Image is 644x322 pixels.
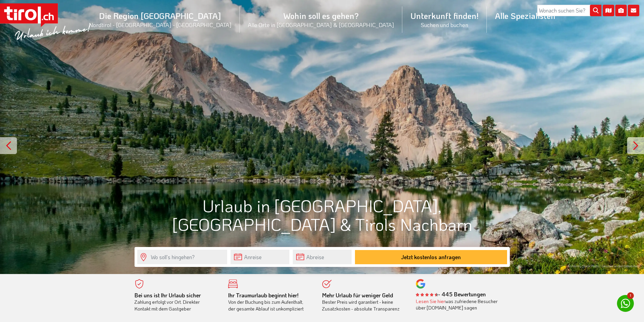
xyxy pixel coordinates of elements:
[416,291,486,298] b: - 445 Bewertungen
[416,298,445,304] a: Lesen Sie hier
[231,250,289,264] input: Anreise
[293,250,352,264] input: Abreise
[228,292,312,312] div: Von der Buchung bis zum Aufenthalt, der gesamte Ablauf ist unkompliziert
[248,21,394,28] small: Alle Orte in [GEOGRAPHIC_DATA] & [GEOGRAPHIC_DATA]
[322,292,393,299] b: Mehr Urlaub für weniger Geld
[416,298,500,311] div: was zufriedene Besucher über [DOMAIN_NAME] sagen
[615,5,627,16] i: Fotogalerie
[240,3,402,36] a: Wohin soll es gehen?Alle Orte in [GEOGRAPHIC_DATA] & [GEOGRAPHIC_DATA]
[89,21,232,28] small: Nordtirol - [GEOGRAPHIC_DATA] - [GEOGRAPHIC_DATA]
[410,21,479,28] small: Suchen und buchen
[228,292,299,299] b: Ihr Traumurlaub beginnt hier!
[402,3,487,36] a: Unterkunft finden!Suchen und buchen
[322,292,406,312] div: Bester Preis wird garantiert - keine Zusatzkosten - absolute Transparenz
[135,292,201,299] b: Bei uns ist Ihr Urlaub sicher
[487,3,564,28] a: Alle Spezialisten
[603,5,614,16] i: Karte öffnen
[135,292,218,312] div: Zahlung erfolgt vor Ort. Direkter Kontakt mit dem Gastgeber
[537,5,601,16] input: Wonach suchen Sie?
[355,250,507,264] button: Jetzt kostenlos anfragen
[627,292,634,299] span: 1
[628,5,639,16] i: Kontakt
[81,3,240,36] a: Die Region [GEOGRAPHIC_DATA]Nordtirol - [GEOGRAPHIC_DATA] - [GEOGRAPHIC_DATA]
[137,250,227,264] input: Wo soll's hingehen?
[617,295,634,312] a: 1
